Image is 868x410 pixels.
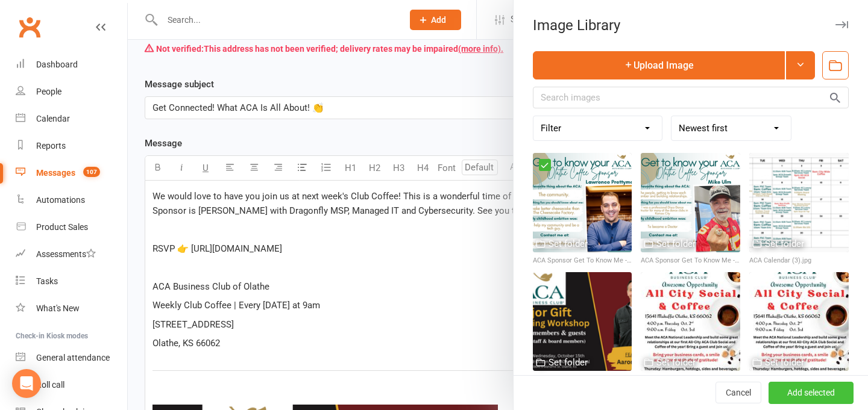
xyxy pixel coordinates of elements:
[83,167,100,177] span: 107
[533,87,849,108] input: Search images
[749,153,849,252] img: ACA Calendar (3).jpg
[533,272,632,371] img: image (4).png
[641,255,740,266] div: ACA Sponsor Get To Know Me - [PERSON_NAME].png
[514,17,868,34] div: Image Library
[36,353,110,362] div: General attendance
[16,214,127,241] a: Product Sales
[36,114,70,123] div: Calendar
[641,374,740,385] div: 552326011_10238787714852854_3726556962202772864_n.jpg
[16,187,127,214] a: Automations
[36,141,66,151] div: Reports
[36,303,80,313] div: What's New
[16,132,127,160] a: Reports
[12,369,41,398] div: Open Intercom Messenger
[641,272,740,371] img: 552326011_10238787714852854_3726556962202772864_n.jpg
[16,78,127,105] a: People
[16,295,127,322] a: What's New
[14,12,45,42] a: Clubworx
[36,60,78,69] div: Dashboard
[769,382,854,404] button: Add selected
[656,355,696,370] div: Set folder
[749,374,849,385] div: 552326011_10238787714852854_3726556962202772864_n.jpg
[749,255,849,266] div: ACA Calendar (3).jpg
[36,195,85,205] div: Automations
[549,355,588,370] div: Set folder
[533,153,632,252] img: ACA Sponsor Get To Know Me - Lawrence Prettyman.png
[36,168,75,178] div: Messages
[533,374,632,385] div: image (4).png
[16,241,127,268] a: Assessments
[765,355,804,370] div: Set folder
[16,160,127,187] a: Messages 107
[36,87,61,96] div: People
[16,105,127,132] a: Calendar
[36,276,58,286] div: Tasks
[533,51,785,79] button: Upload Image
[533,255,632,266] div: ACA Sponsor Get To Know Me - [PERSON_NAME].png
[16,344,127,371] a: General attendance kiosk mode
[36,380,64,390] div: Roll call
[16,268,127,295] a: Tasks
[765,237,804,251] div: Set folder
[16,371,127,399] a: Roll call
[16,51,127,78] a: Dashboard
[749,272,849,371] img: 552326011_10238787714852854_3726556962202772864_n.jpg
[715,382,761,404] button: Cancel
[641,153,740,252] img: ACA Sponsor Get To Know Me - Mike Ulm.png
[549,237,588,251] div: Set folder
[36,249,96,259] div: Assessments
[656,237,696,251] div: Set folder
[36,222,88,232] div: Product Sales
